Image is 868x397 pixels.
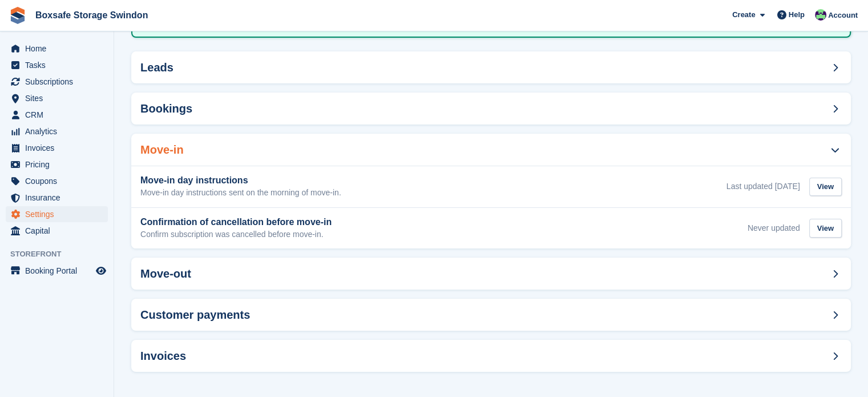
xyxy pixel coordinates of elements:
h3: Confirmation of cancellation before move-in [140,217,332,227]
h2: Customer payments [140,308,250,322]
div: Last updated [DATE] [726,181,800,193]
a: menu [6,107,108,123]
a: Boxsafe Storage Swindon [31,6,152,25]
img: Kim Virabi [815,9,826,21]
a: Preview store [94,264,108,278]
span: CRM [25,107,94,123]
h2: Leads [140,61,173,74]
a: menu [6,173,108,189]
h2: Invoices [140,350,186,363]
a: menu [6,223,108,239]
div: View [809,178,842,197]
span: Booking Portal [25,263,94,279]
a: menu [6,90,108,106]
div: View [809,219,842,238]
span: Account [828,10,858,21]
a: menu [6,140,108,156]
span: Help [789,9,805,21]
h2: Bookings [140,102,192,115]
span: Capital [25,223,94,239]
a: menu [6,123,108,139]
a: menu [6,157,108,173]
span: Home [25,41,94,57]
h3: Move-in day instructions [140,175,341,186]
span: Settings [25,206,94,222]
img: stora-icon-8386f47178a22dfd0bd8f6a31ec36ba5ce8667c1dd55bd0f319d3a0aa187defe.svg [9,7,26,24]
a: menu [6,206,108,222]
span: Sites [25,90,94,106]
a: menu [6,263,108,279]
a: Confirmation of cancellation before move-in Confirm subscription was cancelled before move-in. Ne... [131,208,851,249]
a: Move-in day instructions Move-in day instructions sent on the morning of move-in. Last updated [D... [131,166,851,207]
p: Move-in day instructions sent on the morning of move-in. [140,188,341,198]
span: Tasks [25,57,94,73]
div: Never updated [748,222,800,234]
span: Subscriptions [25,74,94,90]
h2: Move-out [140,267,191,280]
span: Pricing [25,157,94,173]
span: Insurance [25,190,94,206]
a: menu [6,190,108,206]
h2: Move-in [140,143,184,157]
span: Create [732,9,755,21]
a: menu [6,74,108,90]
span: Invoices [25,140,94,156]
span: Coupons [25,173,94,189]
p: Confirm subscription was cancelled before move-in. [140,230,332,240]
span: Analytics [25,123,94,139]
a: menu [6,57,108,73]
a: menu [6,41,108,57]
span: Storefront [10,248,114,260]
